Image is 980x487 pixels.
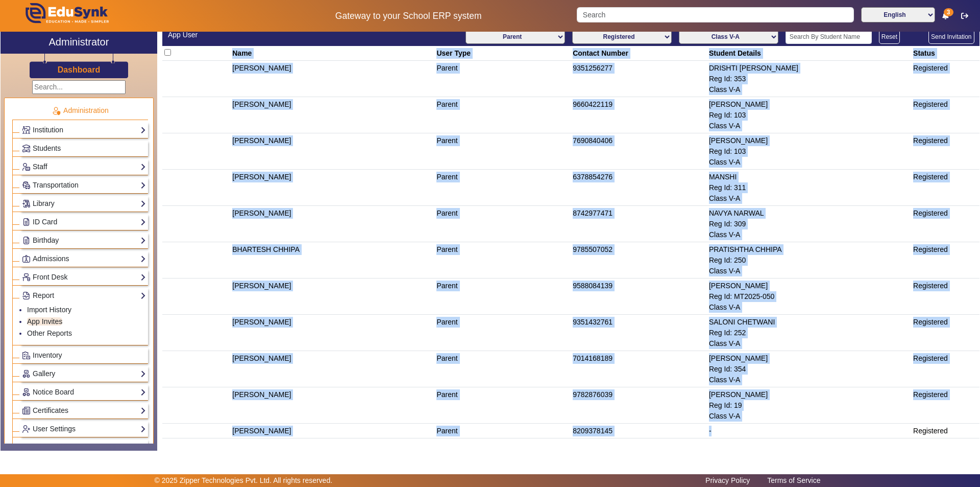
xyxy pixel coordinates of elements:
[912,97,979,133] td: Registered
[571,46,707,61] th: Contact Number
[571,97,707,133] td: 9660422119
[231,351,435,387] td: [PERSON_NAME]
[22,143,146,154] a: Students
[435,424,571,438] td: Parent
[912,133,979,170] td: Registered
[709,353,910,364] div: [PERSON_NAME]
[709,121,910,131] div: Class V-A
[231,133,435,170] td: [PERSON_NAME]
[709,84,910,95] div: Class V-A
[709,110,910,121] div: Reg Id: 103
[435,133,571,170] td: Parent
[709,146,910,157] div: Reg Id: 103
[912,170,979,206] td: Registered
[571,133,707,170] td: 7690840406
[912,279,979,315] td: Registered
[571,170,707,206] td: 6378854276
[912,315,979,351] td: Registered
[435,61,571,97] td: Parent
[231,97,435,133] td: [PERSON_NAME]
[709,328,910,338] div: Reg Id: 252
[435,97,571,133] td: Parent
[27,329,72,337] a: Other Reports
[912,351,979,387] td: Registered
[571,279,707,315] td: 9588084139
[709,63,910,74] div: DRISHTI [PERSON_NAME]
[57,64,101,75] a: Dashboard
[571,424,707,438] td: 8209378145
[762,474,825,487] a: Terms of Service
[709,157,910,168] div: Class V-A
[912,206,979,242] td: Registered
[709,135,910,146] div: [PERSON_NAME]
[33,351,62,359] span: Inventory
[571,206,707,242] td: 8742977471
[709,244,910,255] div: PRATISHTHA CHHIPA
[912,61,979,97] td: Registered
[707,46,911,61] th: Student Details
[435,170,571,206] td: Parent
[709,291,910,302] div: Reg Id: MT2025-050
[709,317,910,328] div: SALONI CHETWANI
[49,36,109,48] h2: Administrator
[231,46,435,61] th: Name
[709,266,910,276] div: Class V-A
[571,351,707,387] td: 7014168189
[709,364,910,375] div: Reg Id: 354
[435,315,571,351] td: Parent
[231,170,435,206] td: [PERSON_NAME]
[33,144,61,152] span: Students
[435,351,571,387] td: Parent
[571,61,707,97] td: 9351256277
[435,206,571,242] td: Parent
[231,279,435,315] td: [PERSON_NAME]
[12,105,148,116] p: Administration
[231,206,435,242] td: [PERSON_NAME]
[928,30,974,44] button: Send Invitation
[879,30,900,44] button: Reset
[709,219,910,229] div: Reg Id: 309
[571,315,707,351] td: 9351432761
[231,387,435,424] td: [PERSON_NAME]
[27,306,71,314] a: Import History
[912,424,979,438] td: Registered
[709,229,910,240] div: Class V-A
[251,11,566,21] h5: Gateway to your School ERP system
[709,74,910,84] div: Reg Id: 353
[709,172,910,182] div: MANSHI
[912,46,979,61] th: Status
[709,99,910,110] div: [PERSON_NAME]
[1,32,157,54] a: Administrator
[912,387,979,424] td: Registered
[944,8,953,16] span: 3
[22,145,30,152] img: Students.png
[27,317,62,326] a: App Invites
[709,426,910,436] div: -
[709,400,910,411] div: Reg Id: 19
[709,193,910,204] div: Class V-A
[709,281,910,291] div: [PERSON_NAME]
[168,30,566,40] div: App User
[577,7,853,22] input: Search
[52,106,61,115] img: Administration.png
[709,338,910,349] div: Class V-A
[571,387,707,424] td: 9782876039
[709,375,910,385] div: Class V-A
[435,242,571,279] td: Parent
[571,242,707,279] td: 9785507052
[709,182,910,193] div: Reg Id: 311
[709,302,910,313] div: Class V-A
[709,389,910,400] div: [PERSON_NAME]
[709,411,910,422] div: Class V-A
[435,46,571,61] th: User Type
[58,65,101,75] h3: Dashboard
[709,208,910,219] div: NAVYA NARWAL
[22,352,30,359] img: Inventory.png
[32,80,126,94] input: Search...
[231,424,435,438] td: [PERSON_NAME]
[435,279,571,315] td: Parent
[22,350,146,361] a: Inventory
[231,315,435,351] td: [PERSON_NAME]
[231,242,435,279] td: BHARTESH CHHIPA
[786,30,872,44] input: Search By Student Name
